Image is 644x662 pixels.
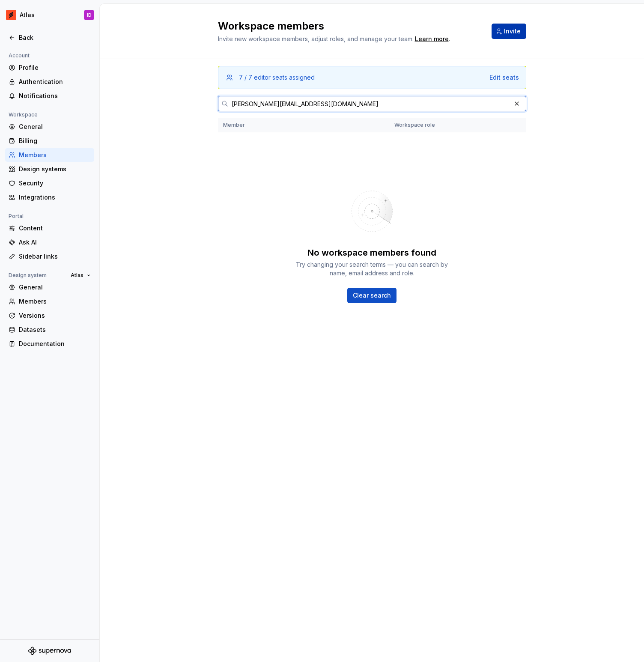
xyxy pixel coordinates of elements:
div: ID [87,12,92,18]
div: Portal [5,211,27,221]
div: Security [19,179,91,188]
div: Notifications [19,92,91,100]
div: 7 / 7 editor seats assigned [239,73,315,82]
div: Design systems [19,165,91,173]
a: Notifications [5,89,94,103]
a: Versions [5,309,94,322]
svg: Supernova Logo [28,647,71,655]
a: Back [5,31,94,45]
a: Learn more [415,35,449,43]
button: Edit seats [489,73,519,82]
span: Atlas [71,272,83,279]
div: No workspace members found [307,247,436,259]
span: Clear search [353,291,391,300]
div: Atlas [20,11,35,19]
div: Versions [19,311,91,320]
a: Authentication [5,75,94,89]
div: Account [5,51,33,61]
div: Profile [19,63,91,72]
div: General [19,283,91,292]
a: Profile [5,61,94,75]
h2: Workspace members [218,19,481,33]
div: Ask AI [19,238,91,247]
a: Integrations [5,191,94,204]
a: Ask AI [5,236,94,249]
div: Integrations [19,193,91,202]
th: Member [218,118,389,132]
button: AtlasID [2,6,98,24]
input: Search in workspace members... [228,96,511,111]
div: Try changing your search terms — you can search by name, email address and role. [295,260,449,277]
a: Sidebar links [5,250,94,263]
button: Invite [492,24,526,39]
a: General [5,120,94,134]
div: Members [19,151,91,159]
div: Workspace [5,110,41,120]
div: Datasets [19,325,91,334]
div: Design system [5,270,50,280]
a: General [5,280,94,294]
a: Documentation [5,337,94,351]
a: Members [5,295,94,308]
a: Datasets [5,323,94,337]
a: Members [5,148,94,162]
span: Invite [504,27,521,36]
a: Security [5,176,94,190]
div: Members [19,297,91,306]
a: Billing [5,134,94,148]
span: Invite new workspace members, adjust roles, and manage your team. [218,35,414,42]
div: Sidebar links [19,252,91,261]
a: Design systems [5,162,94,176]
div: Documentation [19,340,91,348]
div: Billing [19,137,91,145]
div: Back [19,33,91,42]
div: Authentication [19,78,91,86]
a: Content [5,221,94,235]
div: Content [19,224,91,233]
img: 102f71e4-5f95-4b3f-aebe-9cae3cf15d45.png [6,10,16,20]
div: General [19,122,91,131]
th: Workspace role [389,118,504,132]
span: . [414,36,450,42]
button: Clear search [347,288,397,303]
